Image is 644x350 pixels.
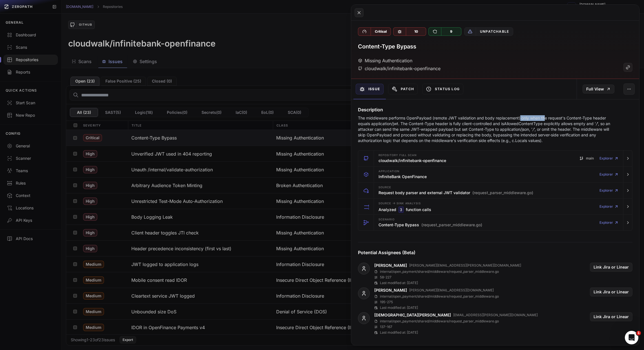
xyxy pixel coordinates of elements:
p: 195 - 275 [380,300,393,304]
a: Explorer [599,201,619,212]
button: Link Jira or Linear [590,263,632,272]
button: Link Jira or Linear [590,312,632,321]
a: Explorer [599,185,619,196]
h3: Content-Type Bypass [379,222,482,228]
p: Last modified at: [DATE] [380,305,418,310]
span: main [586,156,594,161]
h4: Description [358,106,632,113]
p: The middleware performs OpenPayload (remote JWT validation and body replacement) only when the re... [358,115,610,143]
span: 1 [636,331,641,335]
button: Patch [388,84,418,94]
a: Full View [583,85,614,94]
h3: cloudwalk/infinitebank-openfinance [379,158,446,163]
h3: Request body parser and external JWT validator [379,190,533,196]
p: 137 - 167 [380,325,392,329]
button: Issue [356,84,384,94]
p: Last modified at: [DATE] [380,330,418,335]
button: Source Request body parser and external JWT validator (request_parser_middleware.go) Explorer [358,183,632,198]
button: Source -> Sink Analysis Analyzed 3 function calls Explorer [358,199,632,214]
button: Status Log [422,84,463,94]
button: Scenario Content-Type Bypass (request_parser_middleware.go) Explorer [358,215,632,231]
p: 58 - 227 [380,275,391,280]
a: [PERSON_NAME] [374,263,407,268]
p: internal/open_payment/shared/middleware/request_parser_middleware.go [380,294,499,299]
p: Last modified at: [DATE] [380,281,418,285]
h3: Analyzed function calls [379,207,431,213]
a: Explorer [599,217,619,228]
div: cloudwalk/infinitebank-openfinance [358,65,441,72]
span: -> [392,201,395,205]
p: [PERSON_NAME][EMAIL_ADDRESS][PERSON_NAME][DOMAIN_NAME] [409,263,521,268]
em: / [532,127,534,132]
button: Application InfiniteBank OpenFinance Explorer [358,167,632,182]
em: / [596,121,597,126]
p: [EMAIL_ADDRESS][PERSON_NAME][DOMAIN_NAME] [453,313,538,317]
span: Repository Full scan [379,154,417,157]
span: (request_parser_middleware.go) [421,222,482,228]
iframe: Intercom live chat [625,331,638,344]
h4: Potential Assignees (Beta) [358,249,632,256]
p: internal/open_payment/shared/middleware/request_parser_middleware.go [380,269,499,274]
p: [PERSON_NAME][EMAIL_ADDRESS][DOMAIN_NAME] [409,288,494,293]
span: (request_parser_middleware.go) [472,190,533,196]
span: Source Sink Analysis [379,201,421,205]
a: Explorer [599,153,619,164]
span: Source [379,186,391,189]
button: Repository Full scan cloudwalk/infinitebank-openfinance main Explorer [358,150,632,166]
code: 3 [399,207,404,213]
h3: InfiniteBank OpenFinance [379,174,427,180]
span: Application [379,170,399,173]
button: Link Jira or Linear [590,287,632,296]
span: Scenario [379,218,395,221]
a: [PERSON_NAME] [374,287,407,293]
p: internal/open_payment/shared/middleware/request_parser_middleware.go [380,319,499,324]
a: Explorer [599,169,619,180]
a: [DEMOGRAPHIC_DATA][PERSON_NAME] [374,312,451,318]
